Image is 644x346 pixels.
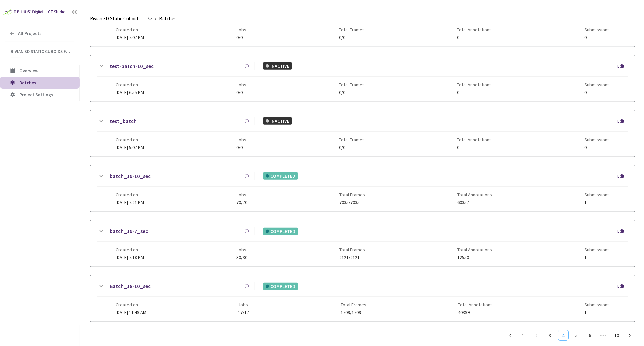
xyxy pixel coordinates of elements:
span: Submissions [584,192,610,197]
span: Total Frames [339,82,365,87]
span: Created on [116,27,144,32]
span: Total Annotations [457,82,492,87]
span: 0 [584,90,610,95]
a: 4 [558,330,568,340]
li: 10 [611,330,622,341]
span: 2121/2121 [339,255,365,260]
li: 5 [571,330,582,341]
div: Edit [617,283,628,290]
span: Total Annotations [457,137,492,142]
span: Created on [116,247,144,252]
span: Jobs [236,192,247,197]
span: Batches [159,15,177,23]
a: 1 [518,330,528,340]
a: Batch_18-10_sec [110,282,151,290]
li: 6 [585,330,595,341]
span: Submissions [584,27,610,32]
a: 5 [572,330,582,340]
a: batch_19-10_sec [110,172,151,180]
span: Submissions [584,302,610,307]
span: Jobs [238,302,249,307]
span: 1 [584,200,610,205]
span: [DATE] 6:55 PM [116,89,144,95]
span: [DATE] 7:07 PM [116,34,144,40]
span: Jobs [236,137,246,142]
li: 1 [518,330,529,341]
span: 0/0 [236,90,246,95]
span: 12550 [457,255,492,260]
span: Created on [116,192,144,197]
span: Submissions [584,247,610,252]
span: [DATE] 7:18 PM [116,254,144,260]
a: test_batch [110,117,137,125]
span: 0 [457,145,492,150]
span: 1 [584,255,610,260]
span: Project Settings [19,92,53,98]
div: INACTIVE [263,117,292,125]
span: Overview [19,68,38,74]
li: / [155,15,156,23]
span: right [628,334,632,338]
a: 2 [532,330,542,340]
button: left [505,330,515,341]
span: 0 [457,90,492,95]
span: 0/0 [339,145,365,150]
span: Total Annotations [457,27,492,32]
div: Edit [617,228,628,235]
span: Total Annotations [457,247,492,252]
div: Batch_18-10_secCOMPLETEDEditCreated on[DATE] 11:49 AMJobs17/17Total Frames1709/1709Total Annotati... [90,275,635,322]
a: 6 [585,330,595,340]
span: 40399 [458,310,493,315]
span: Created on [116,302,146,307]
div: test-batch-10_secINACTIVEEditCreated on[DATE] 6:55 PMJobs0/0Total Frames0/0Total Annotations0Subm... [90,55,635,102]
span: 30/30 [236,255,247,260]
span: 0 [457,35,492,40]
span: 0/0 [236,35,246,40]
span: Submissions [584,82,610,87]
span: All Projects [18,31,42,36]
span: [DATE] 7:21 PM [116,199,144,205]
li: Previous Page [505,330,515,341]
span: 1709/1709 [341,310,366,315]
span: Created on [116,137,144,142]
button: right [625,330,635,341]
span: Jobs [236,247,247,252]
a: 3 [545,330,555,340]
li: 3 [545,330,555,341]
a: test-batch-10_sec [110,62,154,70]
span: Total Frames [341,302,366,307]
li: Next Page [625,330,635,341]
li: 2 [531,330,542,341]
span: left [508,334,512,338]
span: 0/0 [339,35,365,40]
span: 70/70 [236,200,247,205]
span: Total Frames [339,247,365,252]
span: Total Frames [339,27,365,32]
a: batch_19-7_sec [110,227,148,235]
span: Total Annotations [457,192,492,197]
div: Edit [617,63,628,70]
span: 0 [584,145,610,150]
span: 17/17 [238,310,249,315]
div: batch_19-10_secCOMPLETEDEditCreated on[DATE] 7:21 PMJobs70/70Total Frames7035/7035Total Annotatio... [90,165,635,212]
div: COMPLETED [263,172,298,180]
div: GT Studio [48,9,66,15]
span: Jobs [236,27,246,32]
span: 7035/7035 [339,200,365,205]
span: Total Annotations [458,302,493,307]
span: Rivian 3D Static Cuboids fixed[2024-25] [90,15,144,23]
div: batch_19-7_secCOMPLETEDEditCreated on[DATE] 7:18 PMJobs30/30Total Frames2121/2121Total Annotation... [90,220,635,267]
span: [DATE] 5:07 PM [116,144,144,150]
span: Batches [19,80,36,86]
div: INACTIVE [263,62,292,70]
div: COMPLETED [263,283,298,290]
div: test_batchINACTIVEEditCreated on[DATE] 5:07 PMJobs0/0Total Frames0/0Total Annotations0Submissions0 [90,110,635,157]
span: Total Frames [339,137,365,142]
span: Created on [116,82,144,87]
span: 0/0 [236,145,246,150]
a: 10 [612,330,622,340]
li: 4 [558,330,569,341]
span: ••• [598,330,609,341]
span: 60357 [457,200,492,205]
span: 0 [584,35,610,40]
